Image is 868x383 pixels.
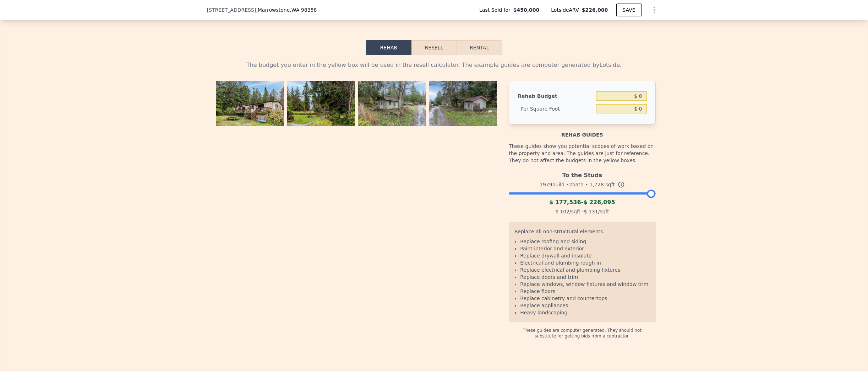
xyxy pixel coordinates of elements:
li: Paint interior and exterior [520,245,650,252]
span: $ 226,095 [583,199,615,206]
button: Rehab [366,40,411,55]
img: Property Photo 2 [287,81,355,126]
div: These guides are computer generated. They should not substitute for getting bids from a contractor. [509,322,655,339]
button: SAVE [616,4,641,16]
img: Property Photo 3 [358,81,426,126]
span: [STREET_ADDRESS] [207,6,256,14]
img: Property Photo 1 [216,81,284,126]
span: $ 177,536 [549,199,581,206]
span: $ 102 [555,209,569,214]
span: Lotside ARV [551,6,582,14]
button: Show Options [647,3,661,17]
li: Replace cabinetry and countertops [520,295,650,302]
div: To the Studs [509,168,655,180]
div: Replace all non-structural elements. [514,228,650,238]
span: 1,728 [590,182,604,187]
li: Heavy landscaping [520,309,650,316]
span: Last Sold for [479,6,513,14]
div: Rehab guides [509,124,655,138]
span: , Marrowstone [256,6,317,14]
span: $ 131 [584,209,598,214]
li: Replace roofing and siding [520,238,650,245]
li: Electrical and plumbing rough in [520,259,650,266]
span: , WA 98358 [290,7,317,13]
div: Rehab Budget [518,90,593,102]
div: - [509,198,655,207]
li: Replace doors and trim [520,273,650,281]
li: Replace appliances [520,302,650,309]
img: Property Photo 4 [429,81,497,126]
div: Per Square Foot [518,102,593,115]
li: Replace drywall and insulate [520,252,650,259]
div: The budget you enter in the yellow box will be used in the resell calculator. The example guides ... [213,61,656,69]
li: Replace electrical and plumbing fixtures [520,266,650,273]
div: 1979 build • 2 bath • sqft [509,180,655,190]
button: Rental [457,40,502,55]
span: $450,000 [513,6,540,14]
span: $226,000 [582,7,608,13]
li: Replace windows, window fixtures and window trim [520,281,650,288]
div: /sqft - /sqft [509,207,655,217]
li: Replace floors [520,288,650,295]
div: These guides show you potential scopes of work based on the property and area. The guides are jus... [509,138,655,168]
button: Resell [411,40,457,55]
